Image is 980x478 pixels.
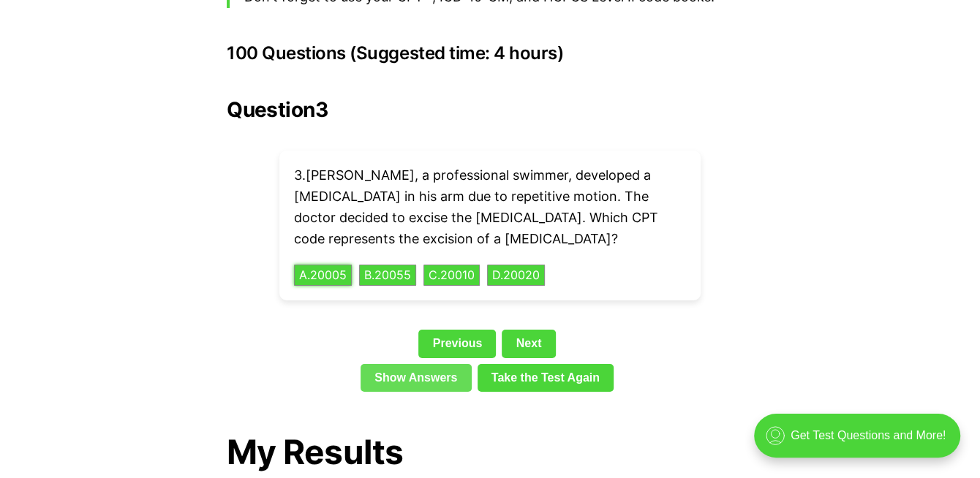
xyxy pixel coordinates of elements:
[359,265,416,287] button: B.20055
[423,265,480,287] button: C.20010
[227,43,753,64] h3: 100 Questions (Suggested time: 4 hours)
[487,265,545,287] button: D.20020
[418,330,496,357] a: Previous
[502,330,555,357] a: Next
[294,265,352,287] button: A.20005
[227,433,753,471] h1: My Results
[227,98,753,121] h2: Question 3
[478,364,614,392] a: Take the Test Again
[742,406,980,478] iframe: portal-trigger
[294,165,686,249] p: 3 . [PERSON_NAME], a professional swimmer, developed a [MEDICAL_DATA] in his arm due to repetitiv...
[361,364,472,392] a: Show Answers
